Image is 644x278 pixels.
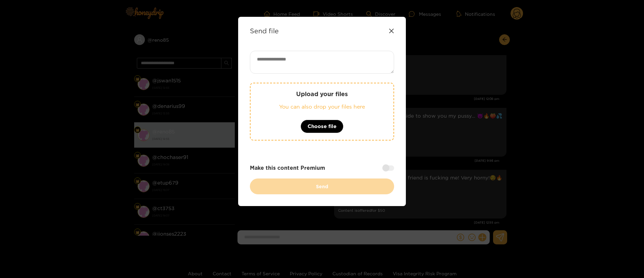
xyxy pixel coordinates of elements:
[250,164,325,172] strong: Make this content Premium
[264,90,380,98] p: Upload your files
[308,122,336,130] span: Choose file
[250,178,394,194] button: Send
[301,120,343,133] button: Choose file
[250,27,279,35] strong: Send file
[264,103,380,111] p: You can also drop your files here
